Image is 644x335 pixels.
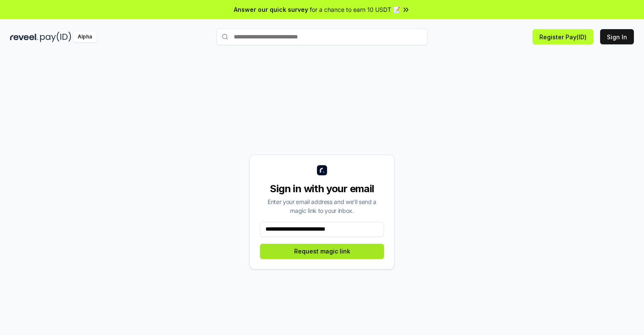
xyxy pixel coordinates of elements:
span: Answer our quick survey [234,5,308,14]
div: Alpha [73,32,97,42]
img: pay_id [40,32,71,42]
button: Register Pay(ID) [533,29,593,44]
div: Enter your email address and we’ll send a magic link to your inbox. [260,197,384,215]
div: Sign in with your email [260,182,384,196]
span: for a chance to earn 10 USDT 📝 [310,5,400,14]
img: logo_small [317,165,327,175]
button: Request magic link [260,244,384,259]
button: Sign In [600,29,634,44]
img: reveel_dark [10,32,38,42]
